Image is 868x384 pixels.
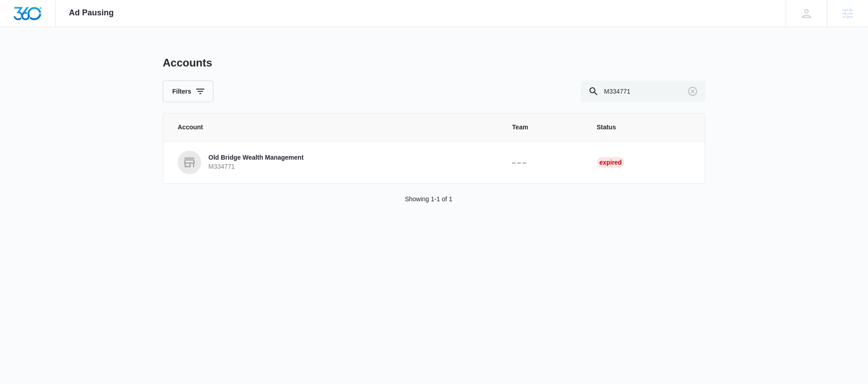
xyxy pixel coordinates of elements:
[24,24,99,31] div: Domain: [DOMAIN_NAME]
[685,84,700,99] button: Clear
[14,14,22,22] img: logo_orange.svg
[24,52,32,60] img: tab_domain_overview_orange.svg
[208,162,304,171] p: M334771
[208,153,304,162] p: Old Bridge Wealth Management
[90,52,97,60] img: tab_keywords_by_traffic_grey.svg
[163,81,213,102] button: Filters
[100,53,152,59] div: Keywords by Traffic
[14,24,22,31] img: website_grey.svg
[512,123,575,132] span: Team
[597,157,625,168] div: Expired
[178,151,491,174] a: Old Bridge Wealth ManagementM334771
[25,14,44,22] div: v 4.0.25
[405,194,452,204] p: Showing 1-1 of 1
[597,123,690,132] span: Status
[512,158,575,167] p: – – –
[178,123,491,132] span: Account
[34,53,81,59] div: Domain Overview
[581,81,705,102] input: Search By Account Number
[69,8,114,18] span: Ad Pausing
[163,56,212,70] h1: Accounts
